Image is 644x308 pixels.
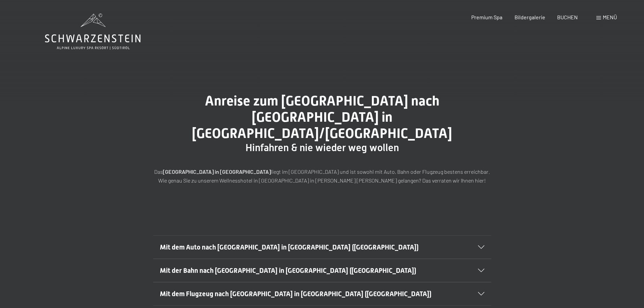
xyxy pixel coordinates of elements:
[160,290,431,298] span: Mit dem Flugzeug nach [GEOGRAPHIC_DATA] in [GEOGRAPHIC_DATA] ([GEOGRAPHIC_DATA])
[245,142,399,153] span: Hinfahren & nie wieder weg wollen
[515,14,545,20] a: Bildergalerie
[557,14,578,20] a: BUCHEN
[192,93,452,141] span: Anreise zum [GEOGRAPHIC_DATA] nach [GEOGRAPHIC_DATA] in [GEOGRAPHIC_DATA]/[GEOGRAPHIC_DATA]
[471,14,502,20] a: Premium Spa
[153,167,491,185] p: Das liegt im [GEOGRAPHIC_DATA] und ist sowohl mit Auto, Bahn oder Flugzeug bestens erreichbar. Wi...
[160,243,419,251] span: Mit dem Auto nach [GEOGRAPHIC_DATA] in [GEOGRAPHIC_DATA] ([GEOGRAPHIC_DATA])
[603,14,617,20] span: Menü
[160,266,416,275] span: Mit der Bahn nach [GEOGRAPHIC_DATA] in [GEOGRAPHIC_DATA] ([GEOGRAPHIC_DATA])
[163,168,271,175] strong: [GEOGRAPHIC_DATA] in [GEOGRAPHIC_DATA]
